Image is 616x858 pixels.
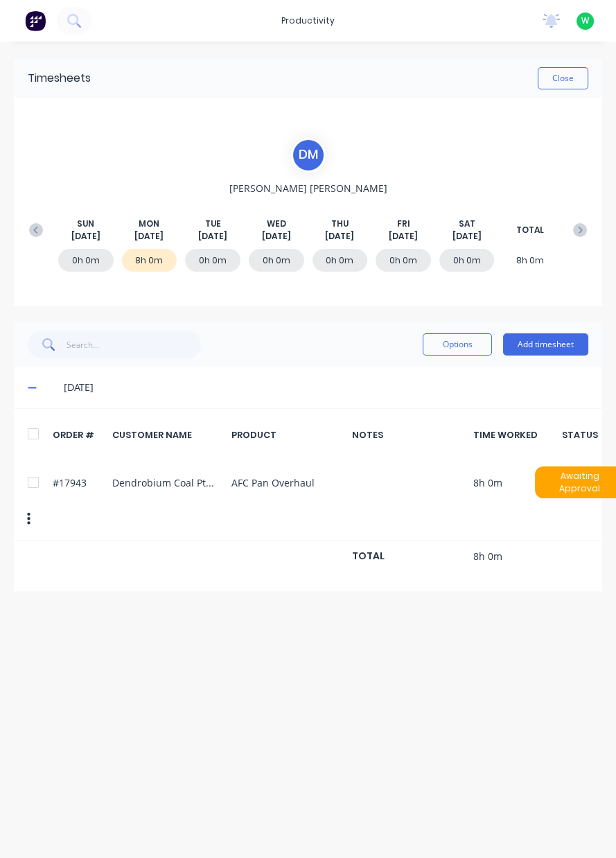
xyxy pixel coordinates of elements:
[231,428,344,441] div: PRODUCT
[538,67,588,89] button: Close
[423,333,492,356] button: Options
[25,10,46,31] img: Factory
[396,218,410,230] span: FRI
[77,218,94,230] span: SUN
[452,230,482,243] span: [DATE]
[249,249,304,272] div: 0h 0m
[502,249,558,272] div: 8h 0m
[58,249,114,272] div: 0h 0m
[503,333,588,356] button: Add timesheet
[64,380,588,395] div: [DATE]
[67,331,202,358] input: Search...
[112,428,223,441] div: CUSTOMER NAME
[71,230,100,243] span: [DATE]
[352,428,465,441] div: NOTES
[389,230,418,243] span: [DATE]
[581,15,589,27] span: W
[459,218,475,230] span: SAT
[134,230,164,243] span: [DATE]
[205,218,221,230] span: TUE
[571,428,588,441] div: STATUS
[313,249,368,272] div: 0h 0m
[139,218,159,230] span: MON
[122,249,177,272] div: 8h 0m
[262,230,291,243] span: [DATE]
[331,218,349,230] span: THU
[325,230,354,243] span: [DATE]
[28,70,91,87] div: Timesheets
[198,230,227,243] span: [DATE]
[274,10,342,31] div: productivity
[516,224,544,236] span: TOTAL
[376,249,431,272] div: 0h 0m
[267,218,286,230] span: WED
[53,428,105,441] div: ORDER #
[229,181,387,195] span: [PERSON_NAME] [PERSON_NAME]
[185,249,240,272] div: 0h 0m
[439,249,495,272] div: 0h 0m
[291,138,326,173] div: D M
[473,428,563,441] div: TIME WORKED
